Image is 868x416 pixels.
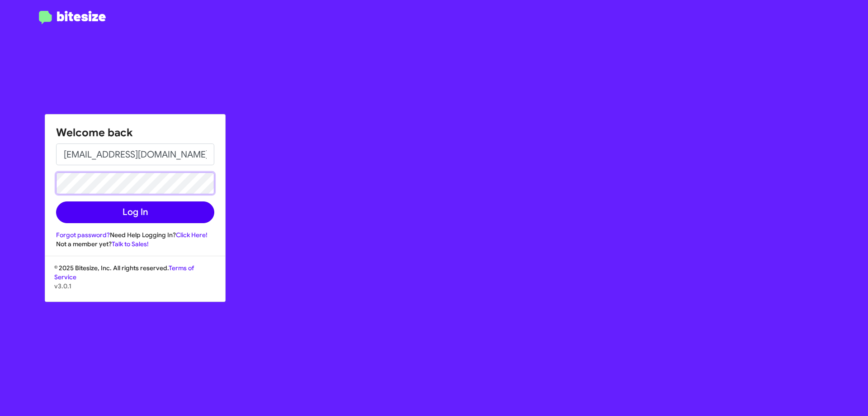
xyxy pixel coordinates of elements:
button: Log In [56,201,214,223]
input: Email address [56,143,214,165]
a: Talk to Sales! [112,240,149,248]
p: v3.0.1 [54,282,216,291]
div: Not a member yet? [56,239,214,249]
a: Forgot password? [56,231,110,239]
h1: Welcome back [56,125,214,140]
div: © 2025 Bitesize, Inc. All rights reserved. [45,263,225,301]
a: Click Here! [176,231,208,239]
div: Need Help Logging In? [56,230,214,239]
